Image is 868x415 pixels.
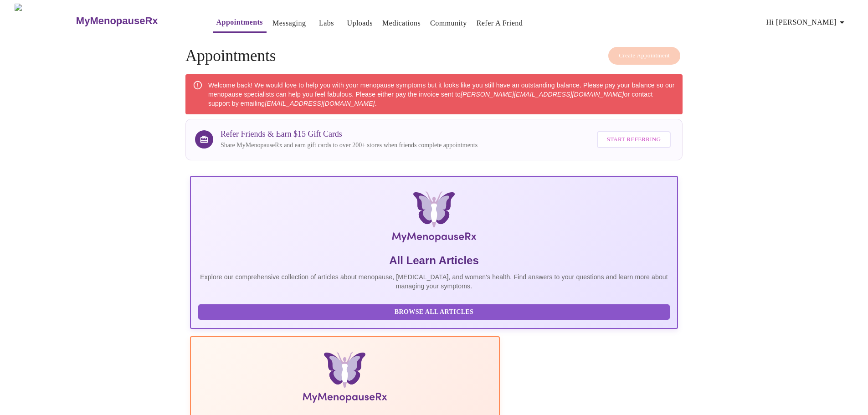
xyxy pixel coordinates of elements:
span: Browse All Articles [207,307,661,318]
img: Menopause Manual [245,352,445,406]
a: Uploads [347,17,373,30]
button: Medications [379,14,424,32]
p: Share MyMenopauseRx and earn gift cards to over 200+ stores when friends complete appointments [221,141,478,150]
a: Medications [382,17,421,30]
button: Community [426,14,471,32]
a: Start Referring [595,127,673,153]
button: Labs [312,14,341,32]
button: Uploads [343,14,376,32]
em: [EMAIL_ADDRESS][DOMAIN_NAME] [265,100,375,107]
a: Messaging [272,17,306,30]
img: MyMenopauseRx Logo [15,4,75,38]
button: Start Referring [597,131,671,148]
button: Hi [PERSON_NAME] [763,13,851,31]
button: Appointments [213,13,267,33]
a: Labs [319,17,334,30]
h3: MyMenopauseRx [76,15,158,27]
button: Browse All Articles [198,304,670,320]
p: Explore our comprehensive collection of articles about menopause, [MEDICAL_DATA], and women's hea... [198,272,670,291]
span: Start Referring [607,134,661,145]
a: Community [430,17,467,30]
a: Refer a Friend [477,17,523,30]
h3: Refer Friends & Earn $15 Gift Cards [221,129,478,139]
img: MyMenopauseRx Logo [272,191,596,246]
button: Messaging [269,14,309,32]
div: Welcome back! We would love to help you with your menopause symptoms but it looks like you still ... [208,77,675,112]
a: Browse All Articles [198,307,672,315]
em: [PERSON_NAME][EMAIL_ADDRESS][DOMAIN_NAME] [461,91,624,98]
h5: All Learn Articles [198,253,670,268]
button: Refer a Friend [473,14,527,32]
span: Hi [PERSON_NAME] [766,16,847,29]
a: MyMenopauseRx [75,5,194,37]
h4: Appointments [185,47,683,65]
a: Appointments [216,16,263,29]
